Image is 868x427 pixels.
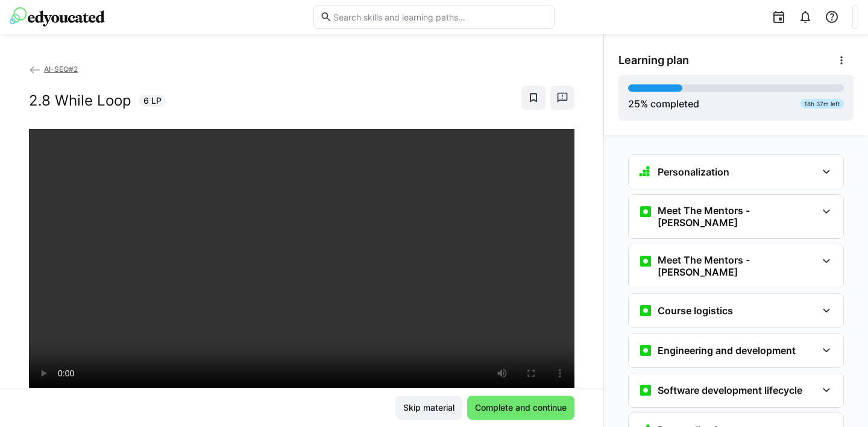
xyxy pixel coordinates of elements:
[800,99,844,109] div: 18h 37m left
[401,402,456,414] span: Skip material
[658,166,729,178] h3: Personalization
[143,95,162,107] span: 6 LP
[44,65,78,74] span: AI-SEQ#2
[628,98,640,110] span: 25
[658,344,796,356] h3: Engineering and development
[467,396,574,420] button: Complete and continue
[395,396,462,420] button: Skip material
[628,96,699,111] div: % completed
[332,11,548,22] input: Search skills and learning paths…
[658,384,802,396] h3: Software development lifecycle
[658,305,733,317] h3: Course logistics
[658,204,817,229] h3: Meet The Mentors - [PERSON_NAME]
[618,54,689,67] span: Learning plan
[29,92,131,110] h2: 2.8 While Loop
[29,65,78,74] a: AI-SEQ#2
[473,402,568,414] span: Complete and continue
[658,254,817,278] h3: Meet The Mentors - [PERSON_NAME]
